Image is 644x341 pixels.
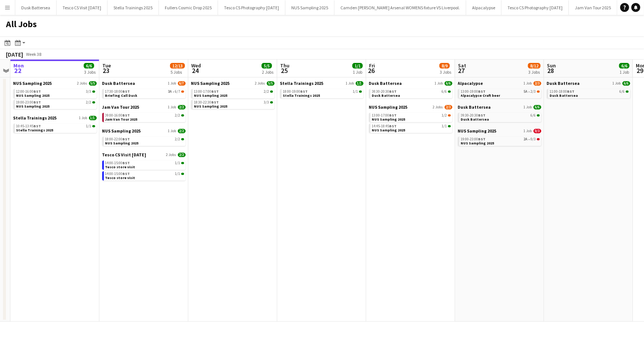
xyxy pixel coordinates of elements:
span: Mon [13,62,24,69]
span: 2/3 [531,90,536,93]
button: Camden [PERSON_NAME] Arsenal WOMENS fixture VS Liverpool. [334,0,466,15]
span: 3/3 [86,90,92,93]
span: 2/2 [181,114,184,117]
a: NUS Sampling 20251 Job2/2 [102,128,186,134]
span: BST [478,113,486,118]
span: 1/2 [442,114,447,117]
span: Sun [547,62,556,69]
span: 1 Job [168,81,176,86]
span: 2/2 [92,101,95,103]
span: NUS Sampling 2025 [102,128,141,134]
div: Dusk Battersea1 Job6/609:30-20:30BST6/6Dusk Battersea [458,104,541,128]
span: BST [34,89,41,94]
span: 18:30-22:30 [194,101,219,104]
a: Dusk Battersea1 Job6/6 [547,80,630,86]
span: 10:45-13:45 [16,124,41,128]
div: NUS Sampling 20251 Job2/218:00-22:00BST2/2NUS Sampling 2025 [102,128,186,152]
a: 14:45-18:45BST1/1NUS Sampling 2025 [372,124,451,132]
span: 6/6 [445,81,452,86]
span: 18:00-22:00 [105,137,130,141]
span: 5/5 [262,63,272,68]
a: 09:30-20:30BST6/6Dusk Battersea [461,113,540,121]
span: Thu [280,62,289,69]
span: 13:00-19:00 [461,90,486,93]
span: 28 [546,66,556,75]
span: Week 38 [25,51,43,57]
span: BST [123,89,130,94]
span: BST [390,113,397,118]
span: 14:45-18:45 [372,124,397,128]
span: 1/1 [175,172,180,176]
span: 6/6 [620,90,625,93]
span: BST [123,171,130,176]
span: 3/3 [270,101,273,103]
a: 18:30-22:30BST3/3NUS Sampling 2025 [194,100,273,108]
a: NUS Sampling 20251 Job0/3 [458,128,541,134]
button: Fullers Cosmic Drop 2025 [159,0,218,15]
span: 6/6 [619,63,629,68]
span: BST [34,100,41,105]
span: 22 [12,66,24,75]
span: 1/2 [448,114,451,117]
span: 8/12 [528,63,541,68]
span: Fri [369,62,375,69]
a: NUS Sampling 20252 Jobs5/5 [13,80,97,86]
div: Dusk Battersea1 Job6/608:30-20:30BST6/6Dusk Battersea [369,80,452,104]
span: 8/9 [439,63,450,68]
span: 1/1 [181,162,184,164]
span: 08:30-20:30 [372,90,397,93]
a: Jam Van Tour 20251 Job2/2 [102,104,186,110]
span: 2A [524,137,528,141]
span: 1/1 [175,161,180,165]
span: NUS Sampling 2025 [194,104,228,109]
span: 12:00-16:00 [16,90,41,93]
span: 1/1 [442,124,447,128]
button: Jam Van Tour 2025 [569,0,617,15]
span: BST [301,89,308,94]
span: 2/2 [175,114,180,117]
span: 3A [168,90,172,93]
a: 14:00-15:00BST1/1Tesco store visit [105,160,184,169]
span: Stella Trainings 2025 [16,128,54,133]
span: BST [390,124,397,128]
div: 2 Jobs [262,69,273,75]
span: 1/1 [352,63,363,68]
span: 5A [524,90,528,93]
a: 13:00-19:00BST5A•2/3Alpacalypse Craft beer [461,89,540,98]
a: 12:00-16:00BST3/3NUS Sampling 2025 [16,89,95,98]
button: Alpacalypse [466,0,502,15]
a: Dusk Battersea1 Job6/6 [458,104,541,110]
div: 3 Jobs [528,69,540,75]
div: 5 Jobs [170,69,185,75]
a: 13:00-17:00BST2/2NUS Sampling 2025 [194,89,273,98]
span: Dusk Battersea [550,93,578,98]
span: NUS Sampling 2025 [372,128,406,133]
a: 14:00-15:00BST1/1Tesco store visit [105,171,184,180]
span: 18:00-19:00 [283,90,308,93]
button: Tesco CS Photography [DATE] [218,0,285,15]
span: Tesco store visit [105,175,135,180]
span: 11:00-18:00 [550,90,575,93]
span: 0/3 [537,138,540,140]
span: 1/1 [448,125,451,127]
span: 3/3 [92,90,95,93]
span: 2/2 [178,153,186,157]
span: BST [123,137,130,141]
span: 1/1 [353,90,358,93]
span: 6/7 [181,90,184,93]
a: Tesco CS Visit [DATE]2 Jobs2/2 [102,152,186,157]
span: 1 Job [168,129,176,133]
span: BST [390,89,397,94]
span: 14:00-15:00 [105,161,130,165]
span: 2 Jobs [166,153,176,157]
span: 1 Job [613,81,621,86]
span: 09:30-20:30 [461,114,486,117]
span: NUS Sampling 2025 [372,117,406,122]
span: BST [212,100,219,105]
span: 0/3 [531,137,536,141]
span: 2/2 [270,90,273,93]
button: Tesco CS Visit [DATE] [57,0,108,15]
span: NUS Sampling 2025 [369,104,408,110]
span: Stella Trainings 2025 [13,115,57,121]
span: 1 Job [524,105,532,109]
